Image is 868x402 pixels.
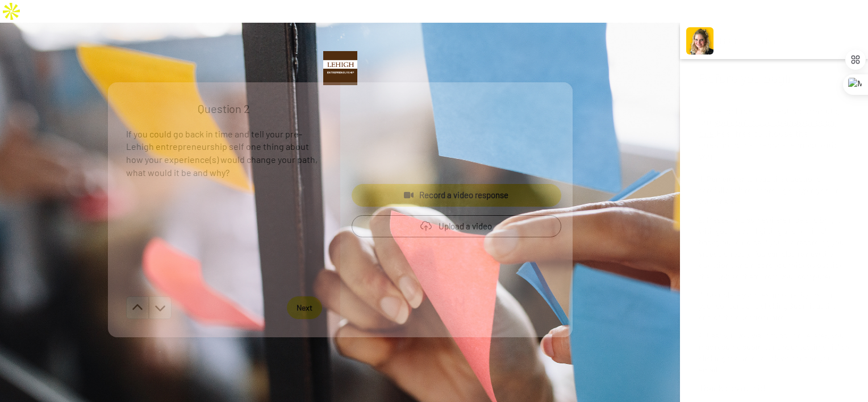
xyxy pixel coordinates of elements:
[686,27,713,55] img: Profile Image
[698,382,765,392] span: Thanks so much!
[126,128,319,178] span: If you could go back in time and tell your pre-Lehigh entrepreneurship self one thing about how y...
[698,104,840,115] span: We've included 6 question prompts,
[126,101,322,116] h4: Question 2
[698,214,848,280] span: Please find somewhere nice and bright with good, even lighting and minimal background noise if yo...
[713,127,716,138] span: .
[719,35,867,45] div: [PERSON_NAME]
[361,189,552,201] div: Record a video response
[352,184,561,206] button: Record a video response
[698,289,840,321] span: Complete your testimonial by granting your consent and clicking Submit at the end of the question...
[439,156,473,170] p: I want to
[698,116,836,138] span: you don't need to answer each one
[698,127,838,161] span: Feel free to choose the questions that resonate most with you.
[698,173,841,206] span: Remember to read the questions carefully before recording or typing down your answer.
[698,330,850,374] span: Lastly, if you want to continue later, you may resume submitting your testimonial by clicking the...
[411,246,502,257] p: Type my response instead
[287,296,322,319] button: Next
[352,215,561,237] button: Upload a video
[698,69,794,85] span: Before you begin
[698,116,712,127] span: but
